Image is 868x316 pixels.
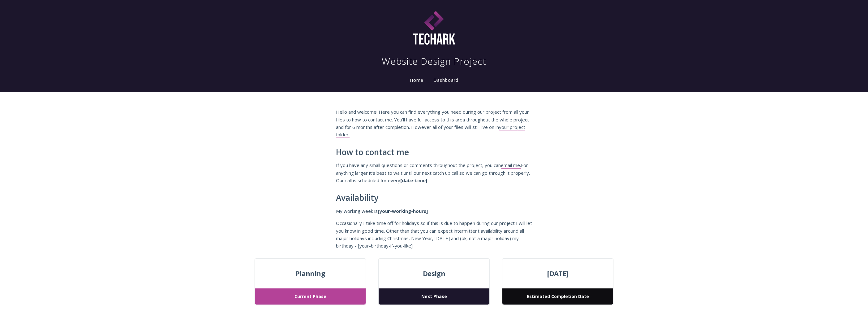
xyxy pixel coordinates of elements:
p: Hello and welcome! Here you can find everything you need during our project from all your files t... [336,108,532,138]
span: Planning [255,268,366,279]
span: [DATE] [502,268,613,279]
strong: [your-working-hours] [378,208,428,214]
a: Dashboard [432,77,460,84]
h1: Website Design Project [382,55,486,68]
strong: [date-time] [400,177,427,183]
a: email me. [501,162,521,169]
p: Occasionally I take time off for holidays so if this is due to happen during our project I will l... [336,219,532,250]
span: Estimated Completion Date [502,288,613,305]
a: Home [409,77,425,83]
span: Current Phase [255,288,366,305]
h2: How to contact me [336,148,532,157]
h2: Availability [336,193,532,203]
span: Design [379,268,489,279]
span: Next Phase [379,288,489,305]
p: My working week is [336,207,532,215]
p: If you have any small questions or comments throughout the project, you can For anything larger i... [336,161,532,184]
